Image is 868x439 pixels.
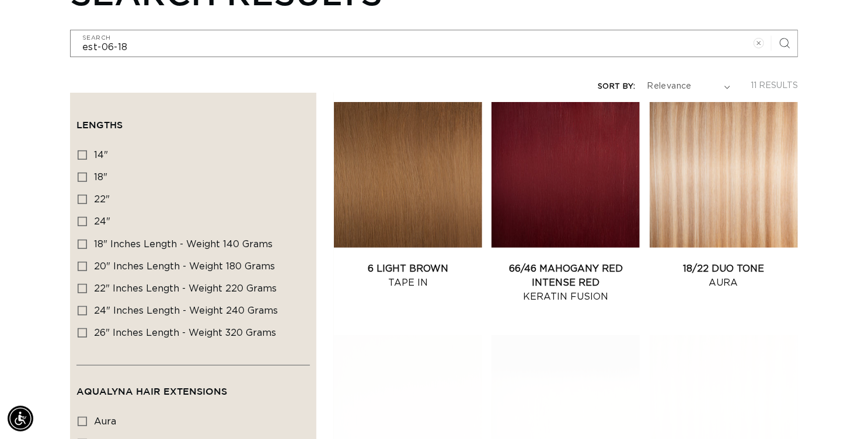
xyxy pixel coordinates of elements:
span: 18" [94,173,107,182]
span: 24" [94,217,110,226]
span: 22" Inches length - Weight 220 grams [94,284,277,293]
div: Accessibility Menu [8,406,33,431]
summary: Lengths (0 selected) [76,99,310,141]
span: Lengths [76,120,123,130]
span: 20" Inches length - Weight 180 grams [94,262,275,271]
span: 24" Inches length - Weight 240 grams [94,306,278,315]
span: 26" Inches length - Weight 320 grams [94,328,276,338]
a: 66/46 Mahogany Red Intense Red Keratin Fusion [491,262,640,304]
span: 11 results [751,82,798,90]
button: Clear search term [746,30,772,56]
input: Search [71,30,797,57]
button: Search [772,30,797,56]
span: AquaLyna Hair Extensions [76,386,227,396]
a: 18/22 Duo Tone Aura [650,262,798,290]
span: 18" Inches length - Weight 140 grams [94,240,273,249]
span: aura [94,417,116,426]
a: 6 Light Brown Tape In [334,262,482,290]
label: Sort by: [598,83,635,90]
span: 22" [94,195,110,204]
summary: AquaLyna Hair Extensions (0 selected) [76,366,310,408]
span: 14" [94,150,108,160]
